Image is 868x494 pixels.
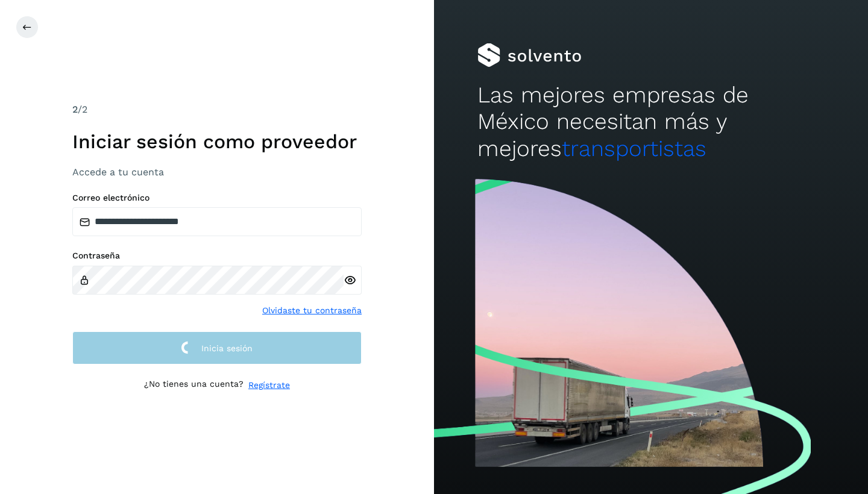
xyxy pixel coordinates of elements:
[72,104,78,115] span: 2
[477,82,825,162] h2: Las mejores empresas de México necesitan más y mejores
[562,136,706,161] span: transportistas
[248,379,290,392] a: Regístrate
[72,102,362,117] div: /2
[72,193,362,203] label: Correo electrónico
[144,379,244,392] p: ¿No tienes una cuenta?
[72,130,362,153] h1: Iniciar sesión como proveedor
[72,331,362,364] button: Inicia sesión
[72,166,362,178] h3: Accede a tu cuenta
[262,304,362,317] a: Olvidaste tu contraseña
[201,344,253,352] span: Inicia sesión
[72,251,362,261] label: Contraseña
